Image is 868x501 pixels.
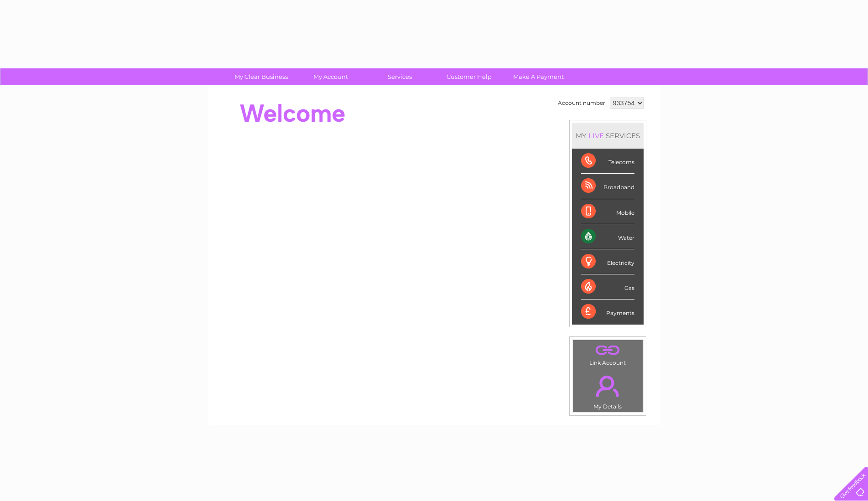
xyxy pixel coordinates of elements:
[581,300,634,324] div: Payments
[581,199,634,224] div: Mobile
[362,68,437,85] a: Services
[572,340,643,368] td: Link Account
[556,95,608,111] td: Account number
[572,123,644,149] div: MY SERVICES
[581,149,634,174] div: Telecoms
[581,249,634,274] div: Electricity
[501,68,576,85] a: Make A Payment
[587,131,606,140] div: LIVE
[575,342,640,358] a: .
[581,274,634,300] div: Gas
[581,174,634,199] div: Broadband
[575,370,640,402] a: .
[581,224,634,249] div: Water
[431,68,507,85] a: Customer Help
[572,368,643,413] td: My Details
[223,68,299,85] a: My Clear Business
[293,68,368,85] a: My Account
